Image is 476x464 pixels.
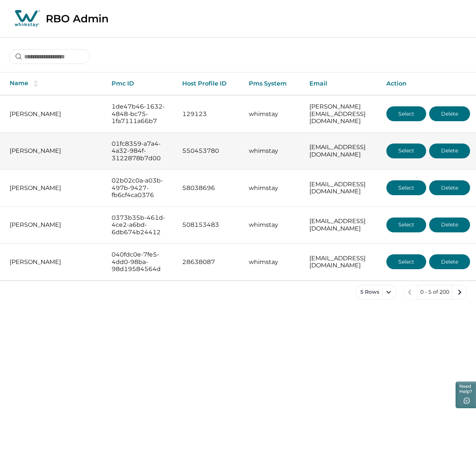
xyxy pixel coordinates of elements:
[355,285,396,300] button: 5 Rows
[112,140,170,162] p: 01fc8359-a7a4-4a32-984f-3122878b7d00
[10,221,100,229] p: [PERSON_NAME]
[182,147,237,155] p: 550453780
[417,285,453,300] button: 0 - 5 of 200
[10,258,100,266] p: [PERSON_NAME]
[309,255,374,269] p: [EMAIL_ADDRESS][DOMAIN_NAME]
[380,72,476,95] th: Action
[176,72,242,95] th: Host Profile ID
[386,144,426,158] button: Select
[28,80,43,87] button: sorting
[10,147,100,155] p: [PERSON_NAME]
[112,103,170,125] p: 1de47b46-1632-4848-bc75-1fa7111a66b7
[429,254,470,269] button: Delete
[10,110,100,118] p: [PERSON_NAME]
[303,72,380,95] th: Email
[402,285,417,300] button: previous page
[182,258,237,266] p: 28638087
[182,110,237,118] p: 129123
[112,251,170,273] p: 040fdc0e-7fe5-4dd0-98ba-98d19584564d
[243,72,303,95] th: Pms System
[309,181,374,195] p: [EMAIL_ADDRESS][DOMAIN_NAME]
[309,144,374,158] p: [EMAIL_ADDRESS][DOMAIN_NAME]
[386,180,426,195] button: Select
[429,144,470,158] button: Delete
[182,221,237,229] p: 508153483
[309,217,374,232] p: [EMAIL_ADDRESS][DOMAIN_NAME]
[249,221,297,229] p: whimstay
[429,180,470,195] button: Delete
[249,147,297,155] p: whimstay
[386,106,426,121] button: Select
[46,12,109,25] p: RBO Admin
[249,110,297,118] p: whimstay
[112,214,170,236] p: 0373b35b-461d-4ce2-a6bd-6db674b24412
[429,106,470,121] button: Delete
[309,103,374,125] p: [PERSON_NAME][EMAIL_ADDRESS][DOMAIN_NAME]
[249,258,297,266] p: whimstay
[420,289,449,296] p: 0 - 5 of 200
[106,72,176,95] th: Pmc ID
[386,254,426,269] button: Select
[386,217,426,232] button: Select
[249,184,297,192] p: whimstay
[112,177,170,199] p: 02b02c0a-a03b-497b-9427-fb6cf4ca0376
[10,184,100,192] p: [PERSON_NAME]
[182,184,237,192] p: 58038696
[452,285,467,300] button: next page
[429,217,470,232] button: Delete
